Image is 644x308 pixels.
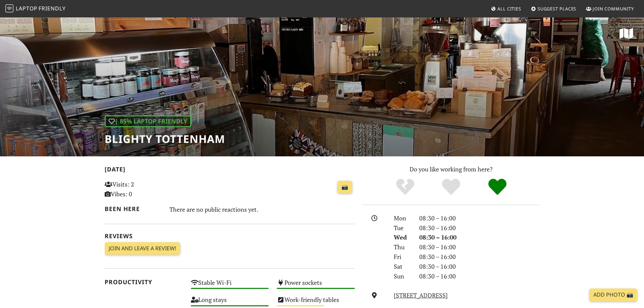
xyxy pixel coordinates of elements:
a: 📸 [337,181,352,194]
div: 08:30 – 16:00 [415,242,543,252]
a: [STREET_ADDRESS] [394,291,448,299]
div: Power sockets [273,277,359,294]
div: 08:30 – 16:00 [415,271,543,281]
h2: Productivity [105,278,183,286]
div: 08:30 – 16:00 [415,223,543,233]
div: Stable Wi-Fi [187,277,273,294]
span: Join Community [593,6,634,12]
span: All Cities [497,6,521,12]
h2: Been here [105,205,161,212]
div: No [382,178,428,196]
div: 08:30 – 16:00 [415,252,543,262]
div: Thu [390,242,415,252]
div: 08:30 – 16:00 [415,262,543,271]
a: LaptopFriendly LaptopFriendly [5,3,66,15]
p: Visits: 2 Vibes: 0 [105,179,183,199]
div: Definitely! [474,178,521,196]
div: | 85% Laptop Friendly [105,115,191,127]
div: Wed [390,233,415,242]
h1: Blighty Tottenham [105,133,225,145]
div: Tue [390,223,415,233]
a: Suggest Places [528,3,579,15]
span: Friendly [39,5,65,12]
span: Suggest Places [538,6,577,12]
div: 08:30 – 16:00 [415,213,543,223]
h2: Reviews [105,233,355,240]
p: Do you like working from here? [363,164,539,174]
div: Fri [390,252,415,262]
div: Yes [428,178,474,196]
div: Mon [390,213,415,223]
span: Laptop [16,5,38,12]
div: There are no public reactions yet. [169,204,355,215]
img: LaptopFriendly [5,4,13,12]
a: All Cities [488,3,524,15]
a: Join and leave a review! [105,242,180,255]
div: Sat [390,262,415,271]
div: 08:30 – 16:00 [415,233,543,242]
a: Join Community [583,3,637,15]
div: Sun [390,271,415,281]
h2: [DATE] [105,166,355,175]
a: Add Photo 📸 [589,289,637,301]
